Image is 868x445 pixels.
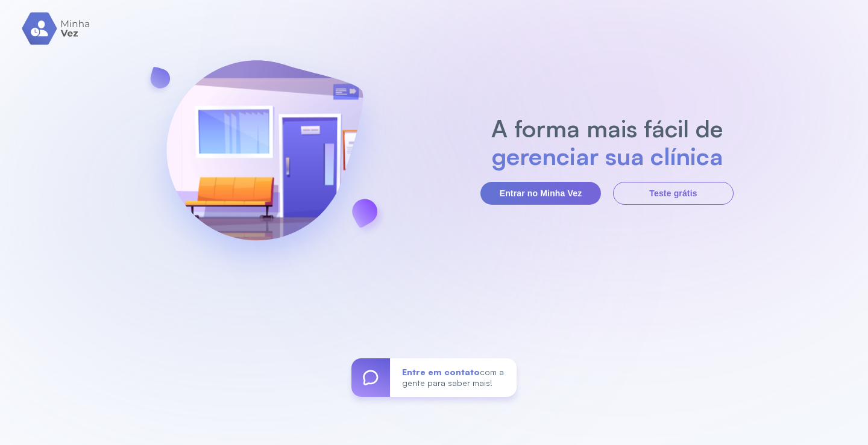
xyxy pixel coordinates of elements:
[390,358,517,397] div: com a gente para saber mais!
[351,358,517,397] a: Entre em contatocom a gente para saber mais!
[480,182,601,205] button: Entrar no Minha Vez
[22,12,91,45] img: logo.svg
[485,142,729,170] h2: gerenciar sua clínica
[134,28,395,290] img: banner-login.svg
[402,367,480,377] span: Entre em contato
[613,182,734,205] button: Teste grátis
[485,114,729,142] h2: A forma mais fácil de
